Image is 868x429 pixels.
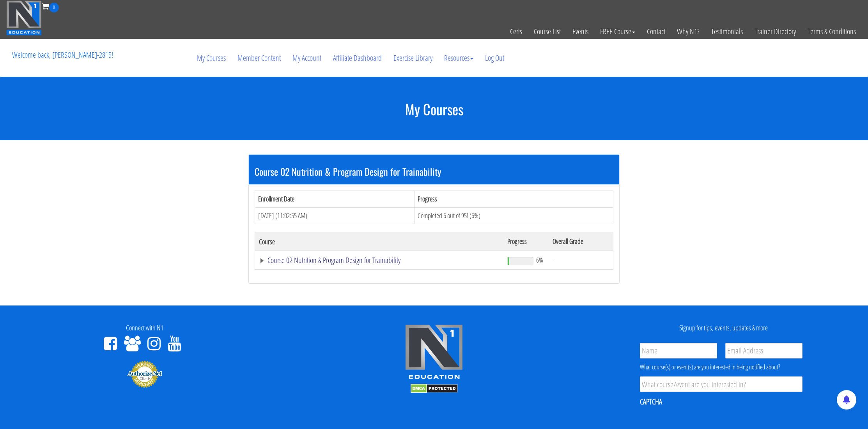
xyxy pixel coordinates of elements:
[640,376,802,392] input: What course/event are you interested in?
[42,1,59,11] a: 0
[127,360,162,388] img: Authorize.Net Merchant - Click to Verify
[802,12,862,51] a: Terms & Conditions
[415,191,613,207] th: Progress
[287,39,327,77] a: My Account
[255,166,613,177] h3: Course 02 Nutrition & Program Design for Trainability
[6,39,119,71] p: Welcome back, [PERSON_NAME]-2815!
[479,39,510,77] a: Log Out
[255,207,415,224] td: [DATE] (11:02:55 AM)
[725,343,802,358] input: Email Address
[705,12,749,51] a: Testimonials
[438,39,479,77] a: Resources
[640,362,802,372] div: What course(s) or event(s) are you interested in being notified about?
[327,39,388,77] a: Affiliate Dashboard
[749,12,802,51] a: Trainer Directory
[255,232,503,251] th: Course
[503,232,549,251] th: Progress
[255,191,415,207] th: Enrollment Date
[585,324,862,332] h4: Signup for tips, events, updates & more
[191,39,232,77] a: My Courses
[388,39,438,77] a: Exercise Library
[528,12,567,51] a: Course List
[259,256,500,264] a: Course 02 Nutrition & Program Design for Trainability
[504,12,528,51] a: Certs
[6,0,42,35] img: n1-education
[594,12,641,51] a: FREE Course
[549,251,613,270] td: -
[641,12,671,51] a: Contact
[567,12,594,51] a: Events
[49,3,59,12] span: 0
[640,343,717,358] input: Name
[232,39,287,77] a: Member Content
[411,384,458,393] img: DMCA.com Protection Status
[6,324,283,332] h4: Connect with N1
[640,397,662,407] label: CAPTCHA
[415,207,613,224] td: Completed 6 out of 95! (6%)
[549,232,613,251] th: Overall Grade
[405,324,463,382] img: n1-edu-logo
[671,12,705,51] a: Why N1?
[536,256,543,264] span: 6%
